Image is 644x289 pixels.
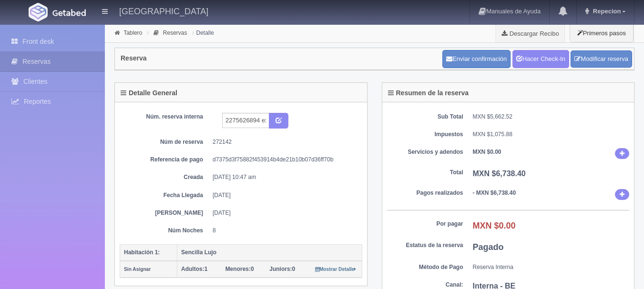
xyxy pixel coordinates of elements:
span: 1 [181,266,207,272]
dd: [DATE] [213,191,355,199]
span: 0 [269,266,295,272]
b: Habitación 1: [124,249,160,256]
a: Reservas [163,30,187,36]
dd: [DATE] 10:47 am [213,173,355,181]
h4: Reserva [121,55,147,62]
b: MXN $0.00 [473,149,501,155]
dt: Núm de reserva [127,138,203,146]
dd: 8 [213,227,355,235]
dt: Referencia de pago [127,156,203,164]
dt: Núm Noches [127,227,203,235]
b: - MXN $6,738.40 [473,189,516,196]
a: Descargar Recibo [496,24,564,43]
button: Enviar confirmación [442,50,511,68]
a: Tablero [123,30,142,36]
dt: Total [387,169,463,177]
dt: Fecha Llegada [127,191,203,199]
dt: Impuestos [387,130,463,139]
b: Pagado [473,242,504,252]
span: Repecion [591,8,621,15]
img: Getabed [29,3,48,21]
dt: Servicios y adendos [387,148,463,156]
dt: Método de Pago [387,263,463,271]
h4: [GEOGRAPHIC_DATA] [119,5,208,17]
b: MXN $6,738.40 [473,169,526,178]
dt: Por pagar [387,220,463,228]
b: MXN $0.00 [473,221,516,230]
a: Modificar reserva [571,50,632,68]
li: Detalle [190,28,216,37]
dt: Núm. reserva interna [127,113,203,121]
dd: Reserva Interna [473,263,630,271]
th: Sencilla Lujo [177,244,362,261]
h4: Resumen de la reserva [388,90,469,97]
a: Mostrar Detalle [315,266,357,272]
strong: Menores: [225,266,251,272]
dt: Pagos realizados [387,189,463,197]
button: Primeros pasos [570,24,634,42]
a: Hacer Check-In [512,50,569,68]
small: Mostrar Detalle [315,267,357,272]
dt: Estatus de la reserva [387,241,463,249]
dd: MXN $1,075.88 [473,130,630,139]
span: 0 [225,266,254,272]
strong: Juniors: [269,266,292,272]
dd: d7375d3f75882f453914b4de21b10b07d36ff70b [213,156,355,164]
dt: [PERSON_NAME] [127,209,203,217]
dt: Sub Total [387,113,463,121]
h4: Detalle General [121,90,177,97]
small: Sin Asignar [124,267,151,272]
dd: 272142 [213,138,355,146]
strong: Adultos: [181,266,204,272]
img: Getabed [52,9,86,16]
dd: [DATE] [213,209,355,217]
dt: Creada [127,173,203,181]
dd: MXN $5,662.52 [473,113,630,121]
dt: Canal: [387,281,463,289]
